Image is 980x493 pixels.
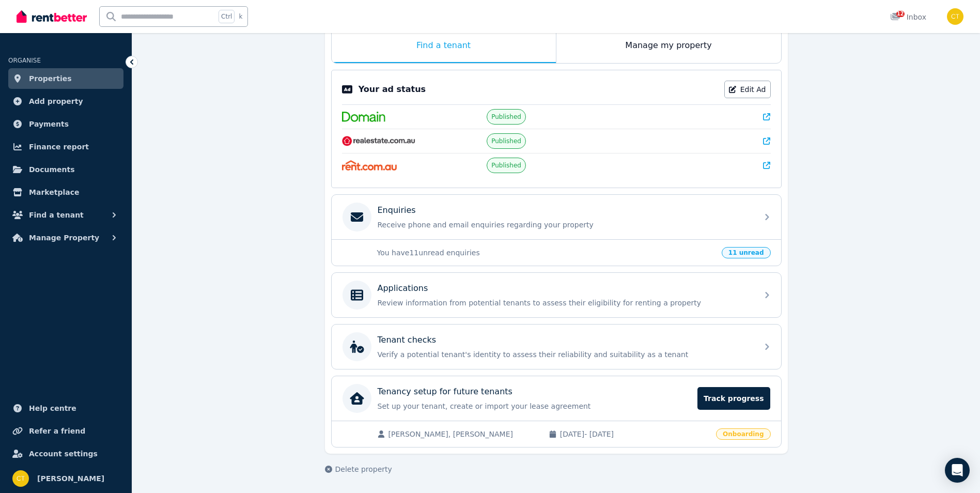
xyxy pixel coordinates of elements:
p: Tenant checks [378,334,437,346]
a: Marketplace [8,182,123,203]
span: Payments [29,118,69,130]
span: 11 unread [722,247,771,258]
span: Ctrl [219,10,235,23]
a: Add property [8,91,123,112]
span: [PERSON_NAME], [PERSON_NAME] [388,429,538,439]
p: Applications [378,282,428,295]
span: Published [491,161,521,170]
p: Tenancy setup for future tenants [378,386,512,398]
span: 12 [896,11,905,17]
a: Tenancy setup for future tenantsSet up your tenant, create or import your lease agreementTrack pr... [332,376,781,421]
img: RealEstate.com.au [342,136,416,146]
button: Find a tenant [8,205,123,225]
div: Open Intercom Messenger [945,458,970,483]
span: Help centre [29,402,76,414]
p: Receive phone and email enquiries regarding your property [378,220,752,230]
div: Manage my property [556,29,781,63]
img: RentBetter [17,9,87,24]
span: Published [491,113,521,121]
span: Find a tenant [29,209,84,221]
span: [DATE] - [DATE] [560,429,710,439]
p: Verify a potential tenant's identity to assess their reliability and suitability as a tenant [378,349,752,360]
button: Manage Property [8,227,123,248]
a: Properties [8,68,123,89]
p: You have 11 unread enquiries [377,248,715,258]
span: Finance report [29,141,89,153]
a: Finance report [8,136,123,157]
p: Set up your tenant, create or import your lease agreement [378,401,692,411]
img: Rent.com.au [342,160,397,171]
a: Refer a friend [8,421,123,441]
span: Properties [29,72,72,85]
a: EnquiriesReceive phone and email enquiries regarding your property [332,195,781,239]
span: Onboarding [716,428,770,440]
span: [PERSON_NAME] [37,472,104,485]
p: Review information from potential tenants to assess their eligibility for renting a property [378,298,752,308]
span: Account settings [29,448,98,460]
p: Your ad status [359,83,426,96]
span: Marketplace [29,186,79,198]
span: Documents [29,163,75,176]
span: Delete property [335,464,392,474]
a: Edit Ad [724,81,771,98]
span: Manage Property [29,232,99,244]
span: Add property [29,95,83,107]
p: Enquiries [378,204,416,217]
a: ApplicationsReview information from potential tenants to assess their eligibility for renting a p... [332,273,781,317]
span: ORGANISE [8,57,41,64]
span: Refer a friend [29,425,85,437]
button: Delete property [325,464,392,474]
img: Clare Thomas [12,470,29,487]
span: Track progress [697,387,770,410]
div: Find a tenant [332,29,556,63]
div: Inbox [890,12,926,22]
a: Documents [8,159,123,180]
img: Clare Thomas [947,8,963,25]
a: Payments [8,114,123,134]
span: k [239,12,242,21]
a: Account settings [8,443,123,464]
img: Domain.com.au [342,112,385,122]
span: Published [491,137,521,145]
a: Help centre [8,398,123,419]
a: Tenant checksVerify a potential tenant's identity to assess their reliability and suitability as ... [332,325,781,369]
